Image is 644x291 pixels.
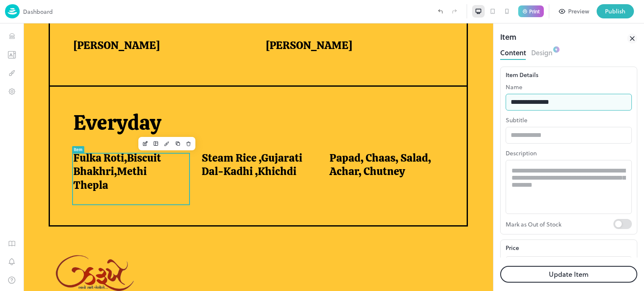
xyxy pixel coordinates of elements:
[506,116,632,124] p: Subtitle
[506,149,632,157] p: Description
[447,4,462,18] label: Redo (Ctrl + Y)
[500,46,526,57] button: Content
[242,15,329,29] span: [PERSON_NAME]
[506,219,613,229] p: Mark as Out of Stock
[160,115,171,126] button: Delete
[554,4,594,18] button: Preview
[506,82,632,91] p: Name
[5,4,20,18] img: logo-86c26b7e.jpg
[500,31,517,46] div: Item
[529,9,540,14] p: Print
[50,128,158,169] span: Fulka Roti,Biscuit Bhakhri,Methi Thepla
[149,115,160,126] button: Duplicate
[568,7,589,16] div: Preview
[138,115,149,126] button: Design
[506,243,519,252] p: Price
[50,87,424,112] p: Everyday
[25,223,120,278] img: 17176603790935aougypbbjw.PNG%3Ft%3D1717660372586
[116,115,127,126] button: Edit
[433,4,447,18] label: Undo (Ctrl + Z)
[127,115,138,126] button: Layout
[500,266,637,283] button: Update Item
[50,124,59,129] div: Item
[597,4,634,18] button: Publish
[178,128,286,155] span: Steam Rice ,Gujarati Dal-Kadhi ,Khichdi
[531,46,553,57] button: Design
[506,70,632,79] div: Item Details
[306,128,414,155] span: Papad, Chaas, Salad, Achar, Chutney
[23,7,53,16] p: Dashboard
[50,15,136,29] span: [PERSON_NAME]
[605,7,626,16] div: Publish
